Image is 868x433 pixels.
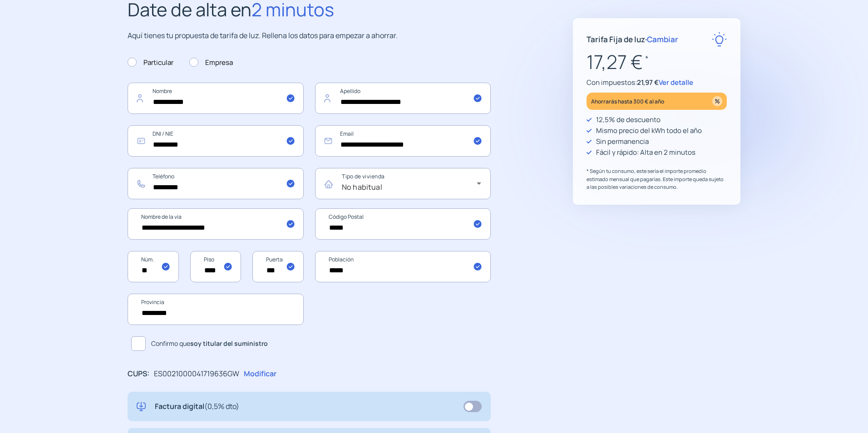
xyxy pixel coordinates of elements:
[637,78,659,87] span: 21,97 €
[128,57,173,68] label: Particular
[647,34,678,44] span: Cambiar
[712,32,727,47] img: rate-E.svg
[596,125,702,136] p: Mismo precio del kWh todo el año
[587,77,727,88] p: Con impuestos:
[591,96,664,107] p: Ahorrarás hasta 300 € al año
[189,57,233,68] label: Empresa
[155,401,239,413] p: Factura digital
[587,47,727,77] p: 17,27 €
[244,368,276,380] p: Modificar
[712,96,722,106] img: percentage_icon.svg
[204,401,239,411] span: (0,5% dto)
[587,167,727,191] p: * Según tu consumo, este sería el importe promedio estimado mensual que pagarías. Este importe qu...
[342,182,383,192] span: No habitual
[596,136,649,147] p: Sin permanencia
[659,78,693,87] span: Ver detalle
[596,114,661,125] p: 12,5% de descuento
[190,339,268,348] b: soy titular del suministro
[128,368,149,380] p: CUPS:
[154,368,239,380] p: ES0021000041719636GW
[137,401,146,413] img: digital-invoice.svg
[587,33,678,45] p: Tarifa Fija de luz ·
[596,147,695,158] p: Fácil y rápido: Alta en 2 minutos
[151,339,268,349] span: Confirmo que
[342,173,385,181] mat-label: Tipo de vivienda
[128,30,491,42] p: Aquí tienes tu propuesta de tarifa de luz. Rellena los datos para empezar a ahorrar.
